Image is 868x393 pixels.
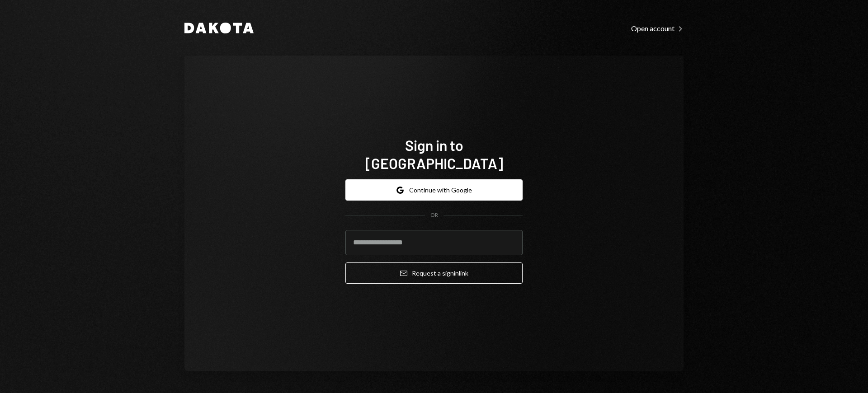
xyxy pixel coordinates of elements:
button: Request a signinlink [345,262,523,284]
div: Open account [631,24,684,33]
h1: Sign in to [GEOGRAPHIC_DATA] [345,136,523,172]
button: Continue with Google [345,179,523,201]
a: Open account [631,23,684,33]
div: OR [430,211,438,219]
